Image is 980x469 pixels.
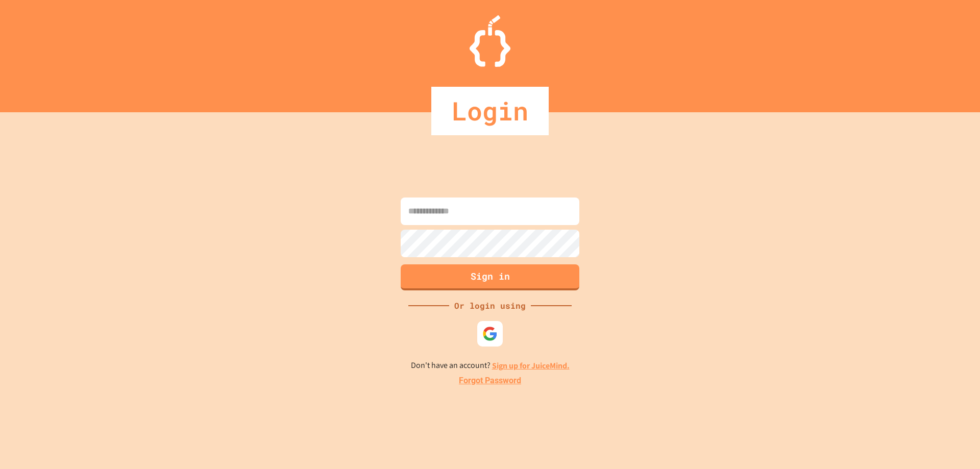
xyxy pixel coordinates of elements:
[470,15,510,67] img: Logo.svg
[431,87,549,135] div: Login
[449,300,531,312] div: Or login using
[411,359,570,372] p: Don't have an account?
[482,326,498,341] img: google-icon.svg
[459,375,521,387] a: Forgot Password
[492,360,570,371] a: Sign up for JuiceMind.
[401,264,579,290] button: Sign in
